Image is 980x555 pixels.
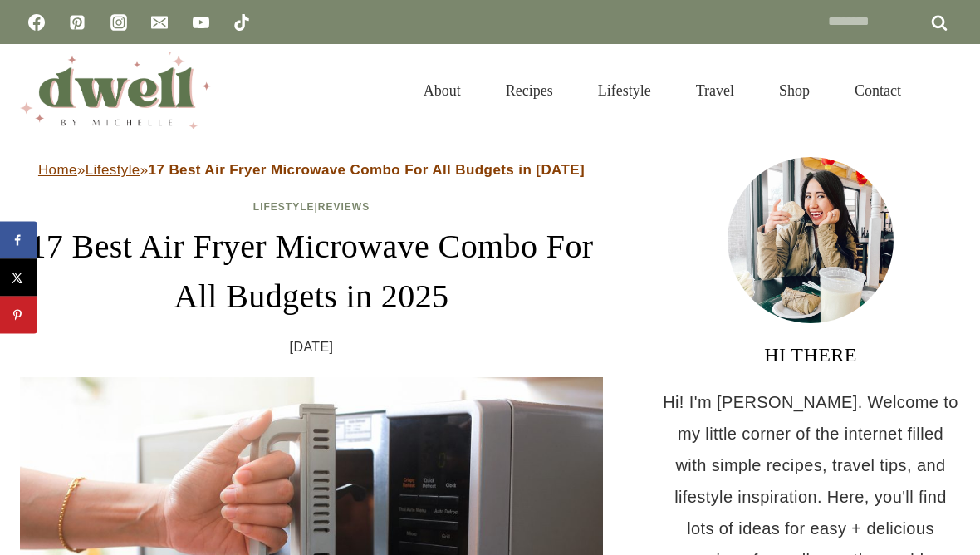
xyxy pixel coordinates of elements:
h1: 17 Best Air Fryer Microwave Combo For All Budgets in 2025 [20,222,603,322]
a: Reviews [318,201,370,213]
a: Lifestyle [253,201,315,213]
strong: 17 Best Air Fryer Microwave Combo For All Budgets in [DATE] [149,162,586,178]
a: Instagram [102,6,135,39]
a: Travel [674,61,757,120]
a: TikTok [225,6,258,39]
a: Recipes [483,61,576,120]
nav: Primary Navigation [401,61,924,120]
a: Lifestyle [576,61,674,120]
a: Email [143,6,176,39]
a: Pinterest [61,6,94,39]
button: View Search Form [932,76,960,105]
img: DWELL by michelle [20,52,211,129]
a: About [401,61,483,120]
span: | [253,201,370,213]
a: Facebook [20,6,53,39]
a: YouTube [184,6,218,39]
span: » » [38,162,585,178]
a: Home [38,162,77,178]
a: Lifestyle [86,162,140,178]
a: Shop [757,61,832,120]
time: [DATE] [290,335,334,360]
a: Contact [832,61,924,120]
h3: HI THERE [661,340,960,370]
